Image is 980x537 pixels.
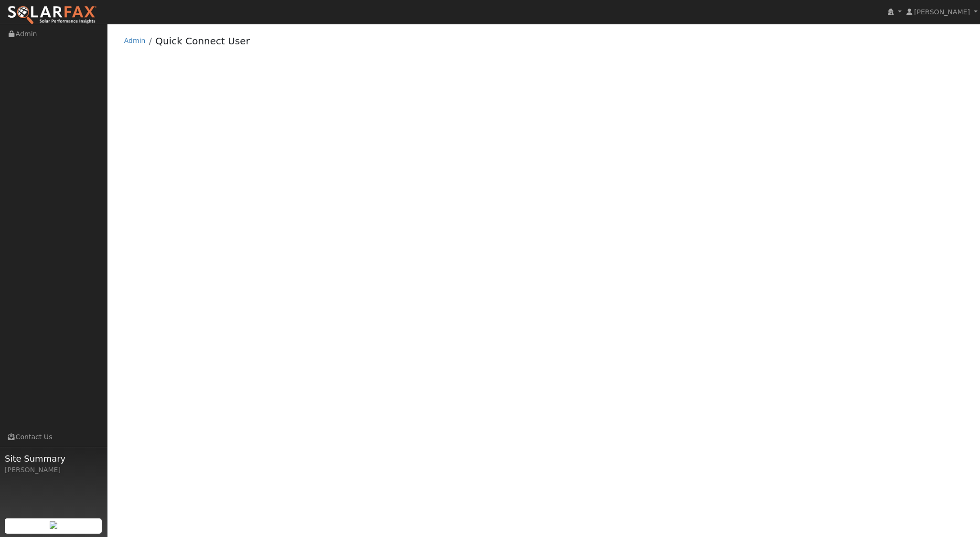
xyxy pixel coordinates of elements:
[7,5,97,25] img: SolarFax
[5,465,102,475] div: [PERSON_NAME]
[914,8,970,16] span: [PERSON_NAME]
[155,35,250,47] a: Quick Connect User
[5,452,102,465] span: Site Summary
[124,37,146,44] a: Admin
[50,521,57,529] img: retrieve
